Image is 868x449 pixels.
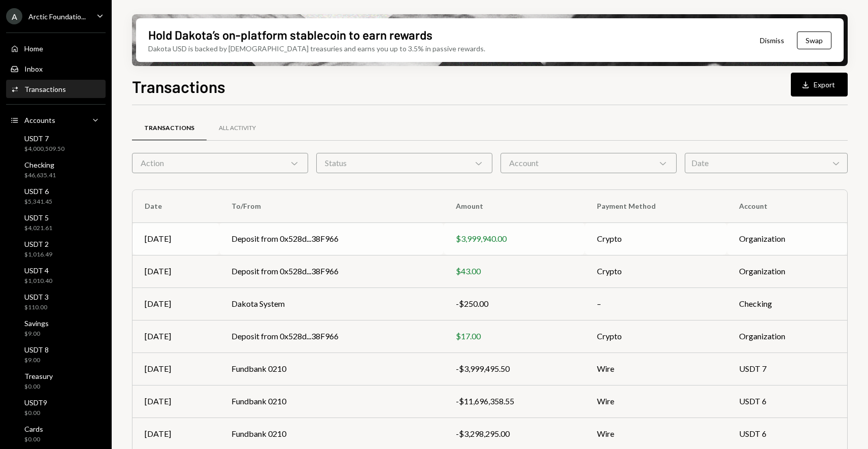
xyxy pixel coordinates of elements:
div: $4,000,509.50 [24,145,64,153]
a: USDT 4$1,010.40 [6,263,106,287]
td: Deposit from 0x528d...38F966 [219,222,444,255]
div: USDT 3 [24,293,49,301]
a: Checking$46,635.41 [6,157,106,182]
div: [DATE] [145,428,207,440]
td: Deposit from 0x528d...38F966 [219,255,444,287]
div: Account [500,153,677,173]
div: USDT9 [24,398,47,407]
td: Wire [585,385,727,418]
td: USDT 6 [727,385,847,418]
div: -$11,696,358.55 [456,395,573,407]
button: Dismiss [747,28,797,52]
a: Home [6,39,106,57]
div: USDT 8 [24,345,49,354]
div: [DATE] [145,363,207,375]
th: Payment Method [585,190,727,222]
td: Organization [727,222,847,255]
a: USDT9$0.00 [6,395,106,420]
div: Cards [24,425,43,433]
a: All Activity [207,115,268,141]
div: -$3,999,495.50 [456,363,573,375]
div: Savings [24,319,49,328]
button: Swap [797,31,831,49]
th: Amount [444,190,585,222]
div: Status [316,153,492,173]
div: $1,010.40 [24,277,52,285]
div: $9.00 [24,356,49,365]
div: Inbox [24,65,43,73]
a: Cards$0.00 [6,422,106,446]
div: $3,999,940.00 [456,233,573,245]
div: A [6,8,22,24]
div: $0.00 [24,435,43,444]
div: Action [132,153,308,173]
div: All Activity [219,124,256,133]
a: USDT 2$1,016.49 [6,237,106,261]
div: $110.00 [24,303,49,312]
a: Transactions [6,80,106,98]
div: USDT 6 [24,187,52,196]
div: $17.00 [456,330,573,342]
td: Deposit from 0x528d...38F966 [219,320,444,352]
td: Checking [727,287,847,320]
div: $5,341.45 [24,198,52,206]
div: $0.00 [24,409,47,418]
td: Crypto [585,222,727,255]
div: Transactions [144,124,194,133]
div: [DATE] [145,298,207,310]
td: Dakota System [219,287,444,320]
div: Home [24,44,43,53]
div: Hold Dakota’s on-platform stablecoin to earn rewards [148,26,432,43]
div: USDT 7 [24,134,64,143]
div: $46,635.41 [24,171,56,180]
td: Fundbank 0210 [219,352,444,385]
td: Wire [585,352,727,385]
div: $0.00 [24,382,53,391]
div: [DATE] [145,265,207,277]
th: To/From [219,190,444,222]
div: Transactions [24,85,66,93]
td: – [585,287,727,320]
div: USDT 4 [24,266,52,275]
a: USDT 5$4,021.61 [6,210,106,235]
div: Treasury [24,372,53,380]
a: Inbox [6,59,106,78]
div: Accounts [24,116,55,124]
th: Account [727,190,847,222]
div: [DATE] [145,330,207,342]
a: Accounts [6,111,106,129]
div: $1,016.49 [24,250,52,259]
th: Date [132,190,219,222]
a: USDT 7$4,000,509.50 [6,131,106,155]
div: USDT 2 [24,240,52,248]
div: Date [685,153,848,173]
div: [DATE] [145,233,207,245]
td: Organization [727,320,847,352]
div: Arctic Foundatio... [28,12,86,21]
td: Crypto [585,255,727,287]
div: Dakota USD is backed by [DEMOGRAPHIC_DATA] treasuries and earns you up to 3.5% in passive rewards. [148,43,485,54]
div: USDT 5 [24,213,52,222]
td: Organization [727,255,847,287]
div: $9.00 [24,330,49,338]
div: [DATE] [145,395,207,407]
div: -$250.00 [456,298,573,310]
a: Treasury$0.00 [6,369,106,393]
a: USDT 3$110.00 [6,290,106,314]
div: $43.00 [456,265,573,277]
h1: Transactions [132,76,225,97]
td: USDT 7 [727,352,847,385]
a: USDT 6$5,341.45 [6,184,106,208]
div: Checking [24,161,56,169]
a: Savings$9.00 [6,316,106,340]
div: $4,021.61 [24,224,52,233]
div: -$3,298,295.00 [456,428,573,440]
td: Fundbank 0210 [219,385,444,418]
a: Transactions [132,115,207,141]
td: Crypto [585,320,727,352]
a: USDT 8$9.00 [6,342,106,367]
button: Export [791,73,848,97]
